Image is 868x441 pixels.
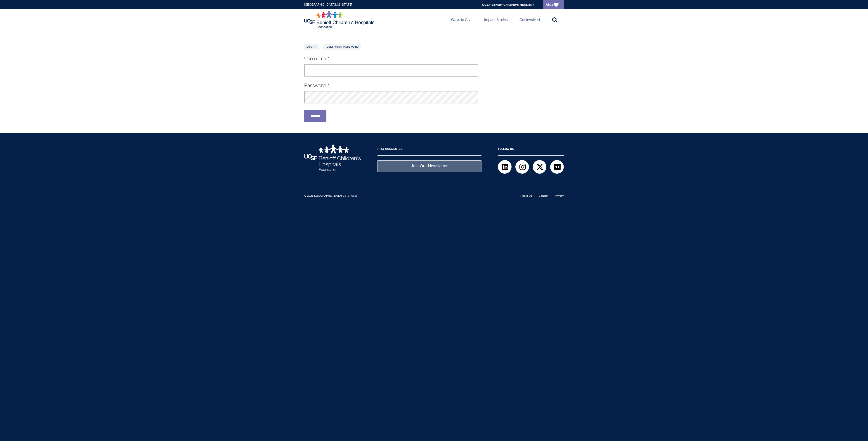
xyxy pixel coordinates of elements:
[304,44,319,50] a: Log in
[521,195,532,197] a: About Us
[516,9,543,30] a: Get Involved
[481,9,511,30] a: Impact Stories
[304,83,329,88] label: Password
[304,145,361,171] img: UCSF Benioff Children's Hospitals
[323,44,361,50] a: Reset your password
[555,195,564,197] a: Privacy
[304,56,330,61] label: Username
[304,10,375,28] img: Logo for UCSF Benioff Children's Hospitals Foundation
[543,0,564,9] a: Give
[377,160,481,172] a: Join Our Newsletter
[304,3,352,6] a: [GEOGRAPHIC_DATA][US_STATE]
[304,195,357,197] small: © 2025 [GEOGRAPHIC_DATA][US_STATE]
[482,3,534,7] a: UCSF Benioff Children's Hospitals
[447,9,476,30] a: Ways to Give
[539,195,548,197] a: Contact
[498,145,564,156] h2: Follow Us
[377,145,481,156] h2: Stay Connected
